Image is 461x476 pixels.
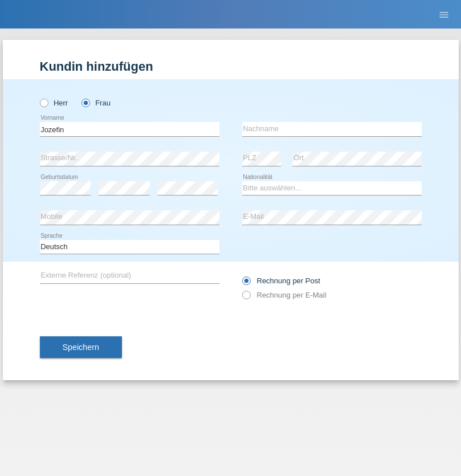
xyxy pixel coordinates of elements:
input: Frau [81,99,89,106]
label: Rechnung per E-Mail [242,291,327,299]
button: Speichern [40,336,122,358]
i: menu [438,9,450,21]
label: Rechnung per Post [242,276,320,285]
input: Rechnung per E-Mail [242,291,250,305]
label: Herr [40,99,68,107]
label: Frau [81,99,111,107]
a: menu [433,11,455,18]
h1: Kundin hinzufügen [40,59,422,74]
input: Rechnung per Post [242,276,250,291]
span: Speichern [63,343,99,352]
input: Herr [40,99,47,106]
